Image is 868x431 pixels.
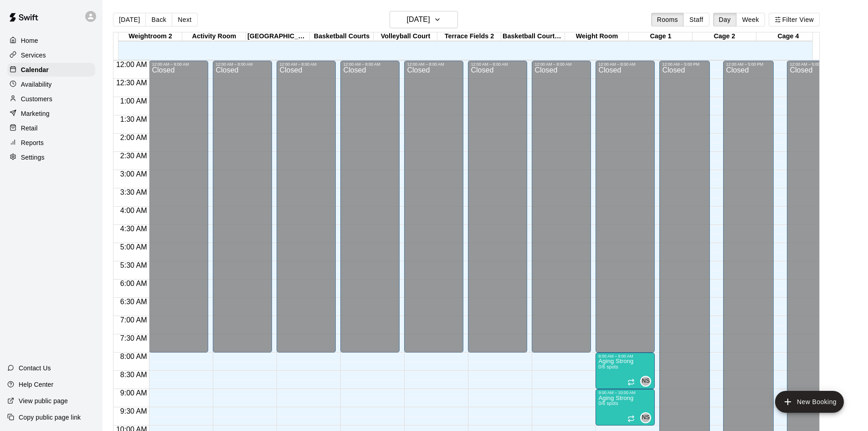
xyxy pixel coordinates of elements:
[118,334,149,342] span: 7:30 AM
[216,67,269,356] div: Closed
[598,390,652,395] div: 9:00 AM – 10:00 AM
[279,67,333,356] div: Closed
[343,62,397,67] div: 12:00 AM – 8:00 AM
[7,92,95,106] a: Customers
[627,415,635,422] span: Recurring event
[532,61,591,353] div: 12:00 AM – 8:00 AM: Closed
[113,13,146,26] button: [DATE]
[279,62,333,67] div: 12:00 AM – 8:00 AM
[21,138,44,147] p: Reports
[118,115,149,123] span: 1:30 AM
[407,62,461,67] div: 12:00 AM – 8:00 AM
[598,364,618,369] span: 0/6 spots filled
[118,32,182,41] div: Weightroom 2
[21,36,38,45] p: Home
[7,63,95,77] a: Calendar
[213,61,272,353] div: 12:00 AM – 8:00 AM: Closed
[642,413,650,422] span: NS
[118,371,149,379] span: 8:30 AM
[118,316,149,324] span: 7:00 AM
[114,79,149,87] span: 12:30 AM
[7,78,95,91] a: Availability
[149,61,208,353] div: 12:00 AM – 8:00 AM: Closed
[118,152,149,160] span: 2:30 AM
[471,67,524,356] div: Closed
[662,62,707,67] div: 12:00 AM – 5:00 PM
[775,391,844,413] button: add
[756,32,820,41] div: Cage 4
[277,61,336,353] div: 12:00 AM – 8:00 AM: Closed
[7,107,95,120] a: Marketing
[596,61,655,353] div: 12:00 AM – 8:00 AM: Closed
[343,67,397,356] div: Closed
[437,32,501,41] div: Terrace Fields 2
[152,67,205,356] div: Closed
[598,67,652,356] div: Closed
[216,62,269,67] div: 12:00 AM – 8:00 AM
[118,225,149,233] span: 4:30 AM
[145,13,172,26] button: Back
[152,62,205,67] div: 12:00 AM – 8:00 AM
[310,32,374,41] div: Basketball Courts
[21,80,52,89] p: Availability
[7,48,95,62] a: Services
[21,153,45,162] p: Settings
[534,67,588,356] div: Closed
[118,407,149,415] span: 9:30 AM
[565,32,629,41] div: Weight Room
[21,51,46,60] p: Services
[118,188,149,196] span: 3:30 AM
[19,413,81,422] p: Copy public page link
[118,134,149,141] span: 2:00 AM
[598,62,652,67] div: 12:00 AM – 8:00 AM
[693,32,756,41] div: Cage 2
[246,32,310,41] div: [GEOGRAPHIC_DATA]
[118,170,149,178] span: 3:00 AM
[713,13,737,26] button: Day
[790,62,835,67] div: 12:00 AM – 5:00 PM
[172,13,197,26] button: Next
[21,109,50,118] p: Marketing
[598,401,618,406] span: 0/6 spots filled
[468,61,527,353] div: 12:00 AM – 8:00 AM: Closed
[501,32,565,41] div: Basketball Courts 2
[640,376,651,387] div: Neighborhood Games Staff
[642,377,650,386] span: NS
[407,13,430,26] h6: [DATE]
[114,61,149,68] span: 12:00 AM
[21,65,49,74] p: Calendar
[471,62,524,67] div: 12:00 AM – 8:00 AM
[118,280,149,287] span: 6:00 AM
[627,379,635,386] span: Recurring event
[7,136,95,150] a: Reports
[118,298,149,306] span: 6:30 AM
[21,94,52,104] p: Customers
[340,61,400,353] div: 12:00 AM – 8:00 AM: Closed
[118,261,149,269] span: 5:30 AM
[683,13,709,26] button: Staff
[596,389,655,426] div: 9:00 AM – 10:00 AM: Aging Strong
[19,380,53,389] p: Help Center
[534,62,588,67] div: 12:00 AM – 8:00 AM
[390,11,458,28] button: [DATE]
[182,32,246,41] div: Activity Room
[7,151,95,164] a: Settings
[7,121,95,135] a: Retail
[404,61,463,353] div: 12:00 AM – 8:00 AM: Closed
[7,34,95,47] a: Home
[19,396,68,405] p: View public page
[118,243,149,251] span: 5:00 AM
[21,124,38,133] p: Retail
[118,207,149,214] span: 4:00 AM
[19,363,51,373] p: Contact Us
[644,376,651,387] span: Neighborhood Games Staff
[118,353,149,360] span: 8:00 AM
